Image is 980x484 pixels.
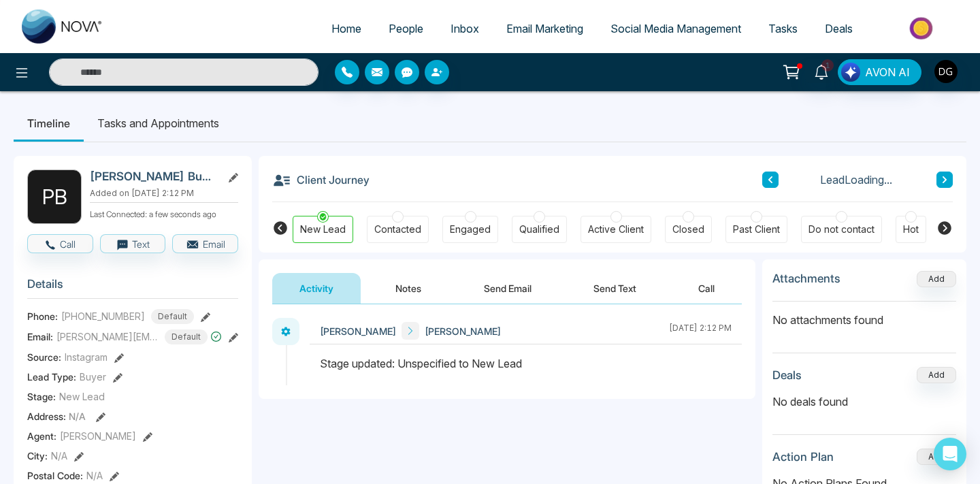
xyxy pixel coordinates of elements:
[772,393,956,410] p: No deals found
[14,105,84,142] li: Timeline
[86,468,103,483] span: N/A
[22,10,103,44] img: Nova CRM Logo
[272,170,370,190] h3: Client Journey
[56,329,159,344] span: [PERSON_NAME][EMAIL_ADDRESS][DOMAIN_NAME]
[27,170,82,224] div: P B
[27,350,61,364] span: Source:
[903,223,919,236] div: Hot
[331,22,361,35] span: Home
[669,322,732,340] div: [DATE] 2:12 PM
[27,429,56,443] span: Agent:
[838,59,921,85] button: AVON AI
[597,16,755,42] a: Social Media Management
[425,324,501,338] span: [PERSON_NAME]
[493,16,597,42] a: Email Marketing
[437,16,493,42] a: Inbox
[375,16,437,42] a: People
[733,223,780,236] div: Past Client
[100,234,166,253] button: Text
[772,272,840,285] h3: Attachments
[772,368,802,382] h3: Deals
[90,206,238,221] p: Last Connected: a few seconds ago
[27,389,56,404] span: Stage:
[457,273,559,304] button: Send Email
[27,309,58,323] span: Phone:
[374,223,421,236] div: Contacted
[80,370,106,384] span: Buyer
[808,223,875,236] div: Do not contact
[934,60,958,83] img: User Avatar
[519,223,559,236] div: Qualified
[934,438,966,470] div: Open Intercom Messenger
[450,223,491,236] div: Engaged
[917,367,956,383] button: Add
[61,309,145,323] span: [PHONE_NUMBER]
[671,273,742,304] button: Call
[873,13,972,44] img: Market-place.gif
[368,273,448,304] button: Notes
[151,309,194,324] span: Default
[84,105,233,142] li: Tasks and Appointments
[60,429,136,443] span: [PERSON_NAME]
[272,273,361,304] button: Activity
[506,22,583,35] span: Email Marketing
[451,22,479,35] span: Inbox
[51,449,67,463] span: N/A
[610,22,741,35] span: Social Media Management
[90,187,238,199] p: Added on [DATE] 2:12 PM
[165,329,208,344] span: Default
[27,370,76,384] span: Lead Type:
[917,271,956,287] button: Add
[772,302,956,328] p: No attachments found
[805,59,838,83] a: 1
[566,273,664,304] button: Send Text
[27,329,53,344] span: Email:
[755,16,811,42] a: Tasks
[821,59,834,71] span: 1
[917,449,956,465] button: Add
[90,170,216,183] h2: [PERSON_NAME] Buyer 100k
[811,16,866,42] a: Deals
[917,272,956,284] span: Add
[59,389,105,404] span: New Lead
[318,16,375,42] a: Home
[65,350,108,364] span: Instagram
[27,277,238,298] h3: Details
[841,63,860,82] img: Lead Flow
[672,223,704,236] div: Closed
[772,450,834,464] h3: Action Plan
[389,22,423,35] span: People
[865,64,910,80] span: AVON AI
[825,22,853,35] span: Deals
[768,22,798,35] span: Tasks
[27,409,86,423] span: Address:
[820,172,892,188] span: Lead Loading...
[69,410,86,422] span: N/A
[320,324,396,338] span: [PERSON_NAME]
[27,468,83,483] span: Postal Code :
[27,449,48,463] span: City :
[300,223,346,236] div: New Lead
[27,234,93,253] button: Call
[588,223,644,236] div: Active Client
[172,234,238,253] button: Email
